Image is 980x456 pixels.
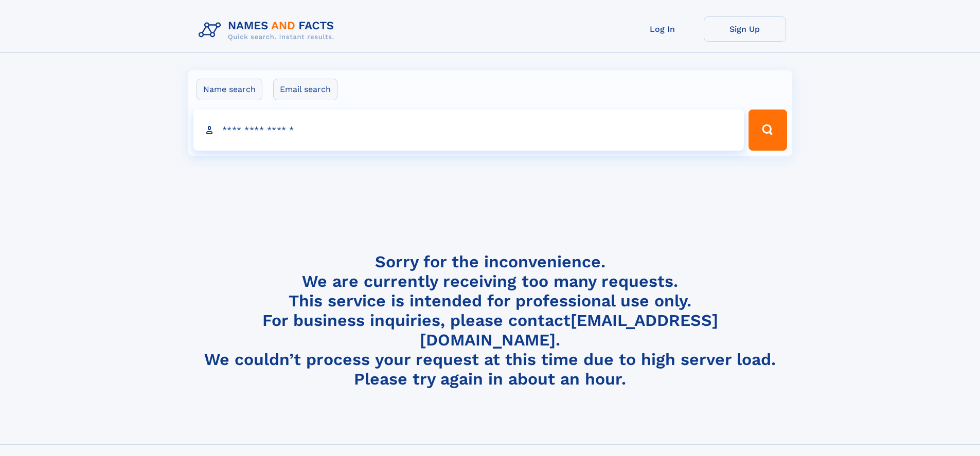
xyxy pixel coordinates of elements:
[704,16,786,42] a: Sign Up
[197,79,262,100] label: Name search
[194,252,786,389] h4: Sorry for the inconvenience. We are currently receiving too many requests. This service is intend...
[194,16,343,44] img: Logo Names and Facts
[621,16,704,42] a: Log In
[193,110,744,151] input: search input
[420,311,718,350] a: [EMAIL_ADDRESS][DOMAIN_NAME]
[749,110,787,151] button: Search Button
[273,79,337,100] label: Email search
